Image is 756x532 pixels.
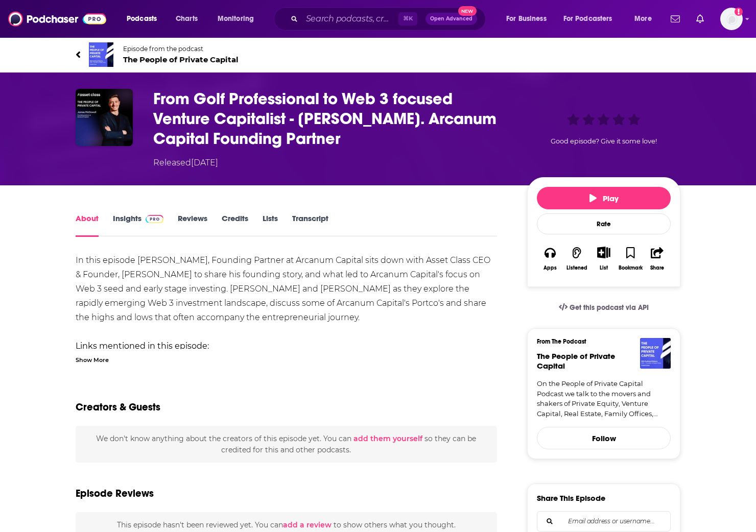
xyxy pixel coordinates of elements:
div: Show More ButtonList [590,240,617,277]
span: ⌘ K [398,12,417,26]
a: Transcript [292,213,328,237]
span: Good episode? Give it some love! [551,137,657,145]
button: Listened [563,240,590,277]
span: New [458,6,477,16]
button: Share [644,240,671,277]
button: open menu [120,11,170,27]
h3: Share This Episode [537,493,605,503]
button: open menu [557,11,627,27]
input: Search podcasts, credits, & more... [302,11,398,27]
button: Play [537,187,671,209]
span: More [634,12,652,26]
div: List [600,264,608,271]
button: Open AdvancedNew [426,13,477,25]
button: open menu [210,11,267,27]
button: Show profile menu [720,8,743,30]
a: Lists [263,213,278,237]
span: Podcasts [127,12,157,26]
span: Play [589,194,619,203]
span: Logged in as ellerylsmith123 [720,8,743,30]
button: Bookmark [617,240,644,277]
div: Search podcasts, credits, & more... [283,7,495,31]
a: InsightsPodchaser Pro [113,213,163,237]
img: From Golf Professional to Web 3 focused Venture Capitalist - James McDowall. Arcanum Capital Foun... [76,89,133,146]
button: add a review [283,519,332,530]
div: Released [DATE] [153,157,218,169]
img: Podchaser Pro [146,215,163,223]
a: Charts [169,11,204,27]
h3: From The Podcast [537,338,663,345]
a: About [76,213,99,237]
a: Credits [222,213,248,237]
div: Share [650,265,664,271]
span: Charts [176,12,198,26]
img: Podchaser - Follow, Share and Rate Podcasts [8,9,106,29]
span: Episode from the podcast [123,45,239,53]
span: Open Advanced [430,16,472,21]
img: The People of Private Capital [640,338,671,369]
span: The People of Private Capital [123,55,239,64]
svg: Add a profile image [735,8,743,16]
div: Bookmark [619,265,643,271]
a: Show notifications dropdown [667,10,684,28]
div: Search followers [537,511,671,531]
span: We don't know anything about the creators of this episode yet . You can so they can be credited f... [96,434,476,454]
h1: From Golf Professional to Web 3 focused Venture Capitalist - James McDowall. Arcanum Capital Foun... [153,89,511,149]
button: Apps [537,240,563,277]
span: Get this podcast via API [570,303,649,312]
a: The People of Private Capital [537,351,615,371]
button: open menu [499,11,559,27]
span: This episode hasn't been reviewed yet. You can to show others what you thought. [117,520,456,529]
h3: Episode Reviews [76,487,154,500]
h2: Creators & Guests [76,401,160,414]
img: User Profile [720,8,743,30]
span: For Podcasters [563,12,612,26]
button: Show More Button [593,247,614,258]
a: On the People of Private Capital Podcast we talk to the movers and shakers of Private Equity, Ven... [537,379,671,419]
button: add them yourself [353,434,422,443]
div: Apps [544,265,557,271]
button: Follow [537,427,671,449]
img: The People of Private Capital [89,42,113,67]
a: Reviews [178,213,207,237]
span: For Business [506,12,547,26]
span: Monitoring [218,12,254,26]
button: open menu [627,11,665,27]
div: Listened [566,265,587,271]
input: Email address or username... [546,512,662,531]
a: The People of Private CapitalEpisode from the podcastThe People of Private Capital [76,42,680,67]
div: In this episode [PERSON_NAME], Founding Partner at Arcanum Capital sits down with Asset Class CEO... [76,253,497,482]
div: Rate [537,213,671,234]
a: Get this podcast via API [551,295,657,320]
strong: Links mentioned in this episode: [76,341,209,351]
a: Show notifications dropdown [692,10,708,28]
